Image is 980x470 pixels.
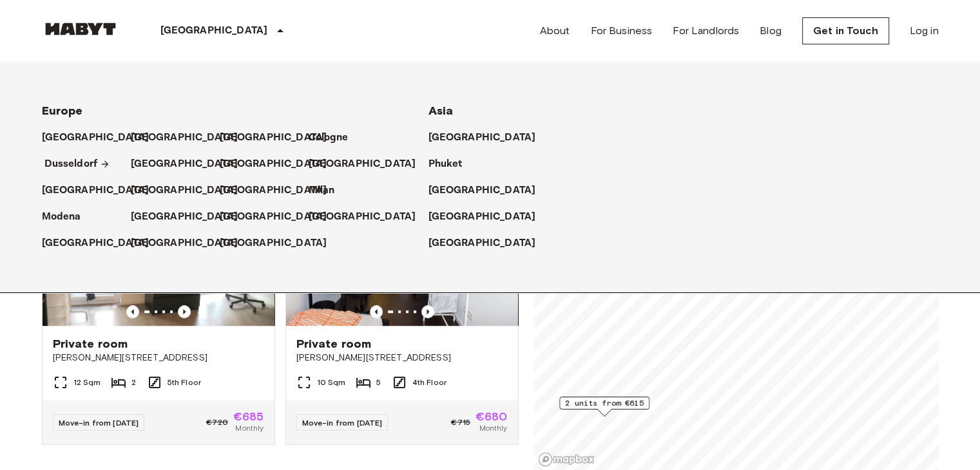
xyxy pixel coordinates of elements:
[42,183,162,198] a: [GEOGRAPHIC_DATA]
[131,130,251,146] a: [GEOGRAPHIC_DATA]
[309,183,335,198] p: Milan
[73,377,101,388] span: 12 Sqm
[309,130,361,146] a: Cologne
[428,236,549,251] a: [GEOGRAPHIC_DATA]
[42,209,81,225] p: Modena
[53,336,128,352] span: Private room
[131,183,251,198] a: [GEOGRAPHIC_DATA]
[309,156,429,172] a: [GEOGRAPHIC_DATA]
[53,352,264,364] span: [PERSON_NAME][STREET_ADDRESS]
[370,305,383,318] button: Previous image
[178,305,191,318] button: Previous image
[309,209,429,225] a: [GEOGRAPHIC_DATA]
[220,183,340,198] a: [GEOGRAPHIC_DATA]
[309,209,416,225] p: [GEOGRAPHIC_DATA]
[131,156,251,172] a: [GEOGRAPHIC_DATA]
[428,183,536,198] p: [GEOGRAPHIC_DATA]
[131,130,238,146] p: [GEOGRAPHIC_DATA]
[42,209,94,225] a: Modena
[476,411,508,422] span: €680
[428,209,549,225] a: [GEOGRAPHIC_DATA]
[220,130,327,146] p: [GEOGRAPHIC_DATA]
[428,156,463,172] p: Phuket
[412,377,447,388] span: 4th Floor
[220,183,327,198] p: [GEOGRAPHIC_DATA]
[428,183,549,198] a: [GEOGRAPHIC_DATA]
[126,305,139,318] button: Previous image
[42,130,149,146] p: [GEOGRAPHIC_DATA]
[479,422,507,434] span: Monthly
[42,236,149,251] p: [GEOGRAPHIC_DATA]
[428,156,476,172] a: Phuket
[220,209,340,225] a: [GEOGRAPHIC_DATA]
[565,397,644,409] span: 2 units from €615
[220,236,340,251] a: [GEOGRAPHIC_DATA]
[540,23,570,39] a: About
[206,417,228,428] span: €720
[235,422,264,434] span: Monthly
[309,130,349,146] p: Cologne
[42,130,162,146] a: [GEOGRAPHIC_DATA]
[220,236,327,251] p: [GEOGRAPHIC_DATA]
[428,104,454,118] span: Asia
[131,156,238,172] p: [GEOGRAPHIC_DATA]
[559,397,649,417] div: Map marker
[42,23,119,35] img: Habyt
[376,377,381,388] span: 5
[168,377,201,388] span: 5th Floor
[428,130,536,146] p: [GEOGRAPHIC_DATA]
[910,23,939,39] a: Log in
[131,209,238,225] p: [GEOGRAPHIC_DATA]
[220,130,340,146] a: [GEOGRAPHIC_DATA]
[285,171,519,445] a: Marketing picture of unit DE-01-302-010-01Previous imagePrevious imagePrivate room[PERSON_NAME][S...
[760,23,782,39] a: Blog
[538,452,595,467] a: Mapbox logo
[42,236,162,251] a: [GEOGRAPHIC_DATA]
[421,305,434,318] button: Previous image
[44,156,111,172] a: Dusseldorf
[296,352,508,364] span: [PERSON_NAME][STREET_ADDRESS]
[296,336,372,352] span: Private room
[309,156,416,172] p: [GEOGRAPHIC_DATA]
[42,104,83,118] span: Europe
[428,130,549,146] a: [GEOGRAPHIC_DATA]
[309,183,348,198] a: Milan
[428,236,536,251] p: [GEOGRAPHIC_DATA]
[220,156,327,172] p: [GEOGRAPHIC_DATA]
[131,236,251,251] a: [GEOGRAPHIC_DATA]
[590,23,652,39] a: For Business
[302,418,383,428] span: Move-in from [DATE]
[451,417,470,428] span: €715
[428,209,536,225] p: [GEOGRAPHIC_DATA]
[220,156,340,172] a: [GEOGRAPHIC_DATA]
[317,377,346,388] span: 10 Sqm
[59,418,139,428] span: Move-in from [DATE]
[160,23,268,39] p: [GEOGRAPHIC_DATA]
[673,23,739,39] a: For Landlords
[131,377,136,388] span: 2
[220,209,327,225] p: [GEOGRAPHIC_DATA]
[131,236,238,251] p: [GEOGRAPHIC_DATA]
[233,411,264,422] span: €685
[42,183,149,198] p: [GEOGRAPHIC_DATA]
[131,209,251,225] a: [GEOGRAPHIC_DATA]
[44,156,98,172] p: Dusseldorf
[131,183,238,198] p: [GEOGRAPHIC_DATA]
[802,17,889,44] a: Get in Touch
[42,171,275,445] a: Marketing picture of unit DE-01-302-013-01Previous imagePrevious imagePrivate room[PERSON_NAME][S...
